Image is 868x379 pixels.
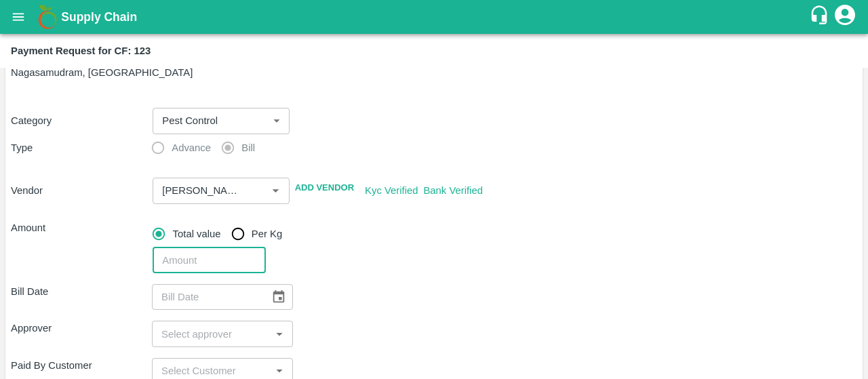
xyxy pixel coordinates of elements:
p: Category [11,113,147,128]
a: Supply Chain [61,7,809,26]
p: Approver [11,321,152,336]
button: Choose date [266,284,292,310]
span: Total value [173,226,221,241]
p: Amount [11,220,147,235]
img: logo [34,3,61,31]
span: Bill [241,140,255,155]
input: Bill Date [152,284,260,310]
p: Type [11,140,152,155]
span: Advance [172,140,211,155]
div: customer-support [809,5,833,29]
button: Open [271,325,288,343]
div: payment_amount_type [153,220,293,247]
button: Add Vendor [290,176,359,200]
span: Bank Verified [423,185,482,196]
p: Bill Date [11,284,152,299]
b: Payment Request for CF: 123 [11,45,151,56]
button: open drawer [3,1,34,33]
p: Pest Control [162,113,218,128]
b: Supply Chain [61,10,137,24]
button: Open [267,182,284,199]
input: Amount [153,247,265,273]
span: Per Kg [252,226,282,241]
p: Vendor [11,183,147,198]
p: Nagasamudram, [GEOGRAPHIC_DATA] [11,65,857,80]
p: Paid By Customer [11,358,152,373]
div: account of current user [833,3,857,31]
input: Select approver [156,325,267,342]
input: Select Vendor [157,182,245,199]
span: Kyc Verified [365,185,418,196]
